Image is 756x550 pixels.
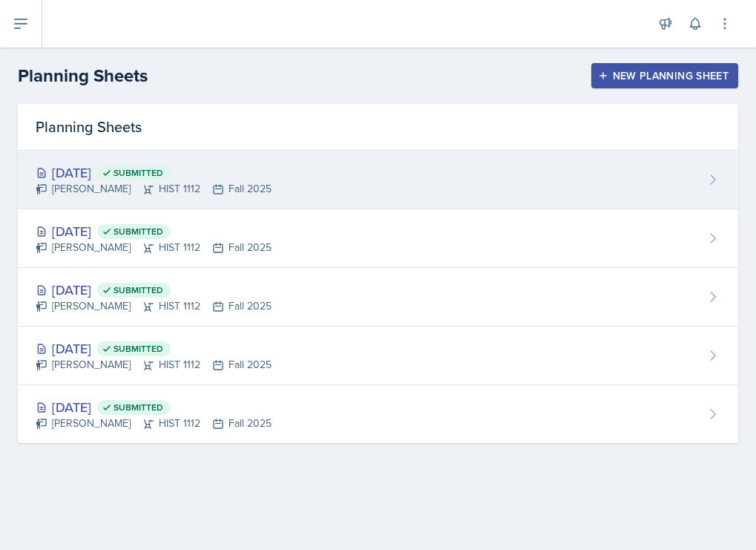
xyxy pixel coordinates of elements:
[114,402,163,413] span: Submitted
[114,167,163,179] span: Submitted
[36,280,272,300] div: [DATE]
[114,226,163,238] span: Submitted
[36,416,272,431] div: [PERSON_NAME] HIST 1112 Fall 2025
[18,327,738,385] a: [DATE] Submitted [PERSON_NAME]HIST 1112Fall 2025
[36,240,272,255] div: [PERSON_NAME] HIST 1112 Fall 2025
[36,298,272,314] div: [PERSON_NAME] HIST 1112 Fall 2025
[36,181,272,197] div: [PERSON_NAME] HIST 1112 Fall 2025
[36,397,272,417] div: [DATE]
[18,104,738,151] div: Planning Sheets
[36,221,272,241] div: [DATE]
[36,357,272,373] div: [PERSON_NAME] HIST 1112 Fall 2025
[18,268,738,327] a: [DATE] Submitted [PERSON_NAME]HIST 1112Fall 2025
[36,163,272,183] div: [DATE]
[18,385,738,443] a: [DATE] Submitted [PERSON_NAME]HIST 1112Fall 2025
[114,284,163,296] span: Submitted
[591,63,738,88] button: New Planning Sheet
[36,338,272,359] div: [DATE]
[114,343,163,355] span: Submitted
[18,151,738,209] a: [DATE] Submitted [PERSON_NAME]HIST 1112Fall 2025
[601,70,729,82] div: New Planning Sheet
[18,209,738,268] a: [DATE] Submitted [PERSON_NAME]HIST 1112Fall 2025
[18,62,148,89] h2: Planning Sheets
